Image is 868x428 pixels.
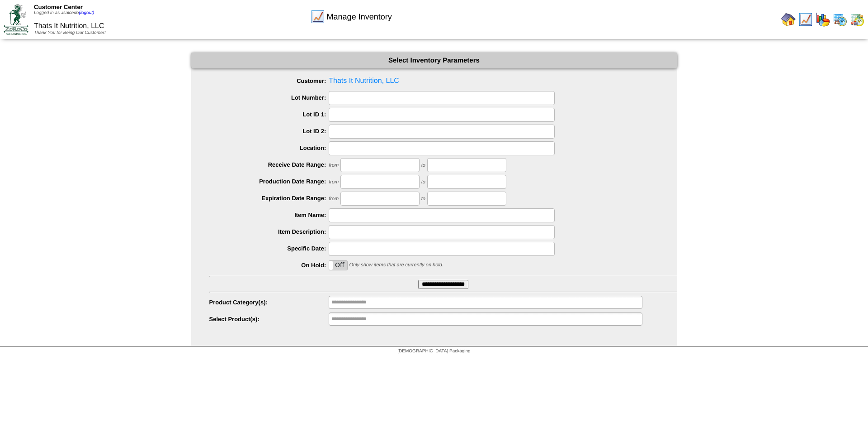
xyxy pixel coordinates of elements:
label: On Hold: [209,262,329,269]
label: Location: [209,144,329,151]
img: line_graph.gif [798,12,813,27]
span: to [421,196,425,202]
a: (logout) [79,10,94,15]
span: Only show items that are currently on hold. [349,262,443,268]
span: Thats It Nutrition, LLC [209,74,677,88]
label: Receive Date Range: [209,161,329,168]
label: Specific Date: [209,245,329,252]
img: line_graph.gif [311,10,325,24]
span: from [329,163,339,168]
label: Expiration Date Range: [209,195,329,202]
img: calendarprod.gif [833,12,847,27]
span: from [329,196,339,202]
span: to [421,179,425,185]
span: Customer Center [34,4,83,10]
span: Thats It Nutrition, LLC [34,22,104,30]
label: Item Name: [209,212,329,218]
div: OnOff [329,260,348,270]
label: Lot Number: [209,94,329,101]
img: calendarinout.gif [850,12,864,27]
label: Off [329,261,347,270]
span: Thank You for Being Our Customer! [34,30,106,35]
label: Lot ID 1: [209,111,329,118]
label: Customer: [209,77,329,84]
label: Lot ID 2: [209,128,329,135]
label: Production Date Range: [209,178,329,185]
div: Select Inventory Parameters [191,53,677,68]
span: to [421,163,425,168]
span: Logged in as Jsalcedo [34,10,94,15]
label: Product Category(s): [209,299,329,306]
label: Item Description: [209,228,329,235]
span: [DEMOGRAPHIC_DATA] Packaging [397,349,470,354]
img: graph.gif [816,12,830,27]
span: Manage Inventory [327,12,392,22]
label: Select Product(s): [209,316,329,322]
img: home.gif [781,12,796,27]
span: from [329,179,339,185]
img: ZoRoCo_Logo(Green%26Foil)%20jpg.webp [4,4,28,34]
